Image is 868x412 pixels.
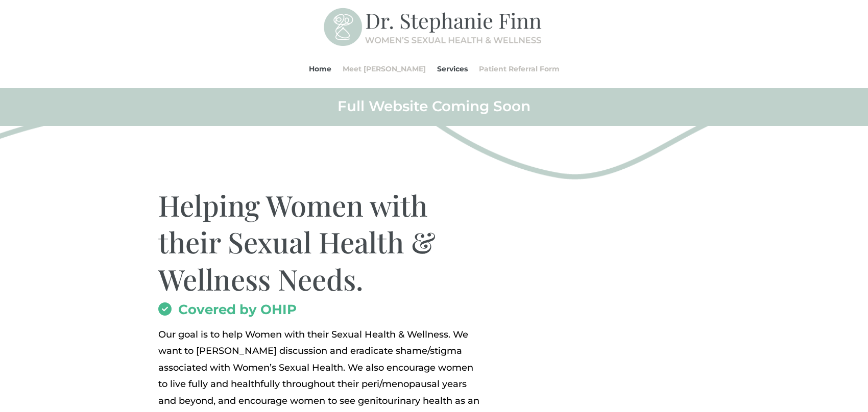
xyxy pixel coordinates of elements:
a: Home [309,49,331,88]
h1: Helping Women with their Sexual Health & Wellness Needs. [158,187,483,303]
a: Services [437,49,468,88]
h2: Full Website Coming Soon [158,97,710,120]
a: Patient Referral Form [479,49,560,88]
a: Meet [PERSON_NAME] [343,49,426,88]
h2: Covered by OHIP [158,303,483,321]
